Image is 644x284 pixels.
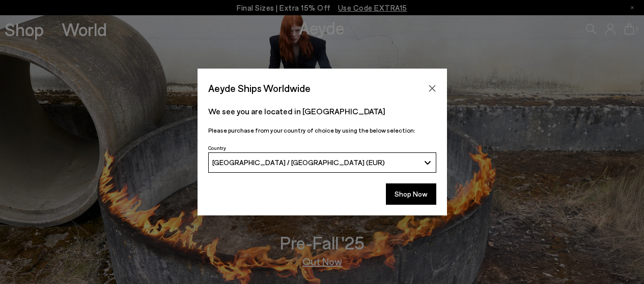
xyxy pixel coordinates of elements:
[212,158,385,167] span: [GEOGRAPHIC_DATA] / [GEOGRAPHIC_DATA] (EUR)
[208,79,311,97] span: Aeyde Ships Worldwide
[208,125,436,135] p: Please purchase from your country of choice by using the below selection:
[208,145,226,151] span: Country
[386,183,436,205] button: Shop Now
[208,105,436,117] p: We see you are located in [GEOGRAPHIC_DATA]
[425,81,440,96] button: Close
